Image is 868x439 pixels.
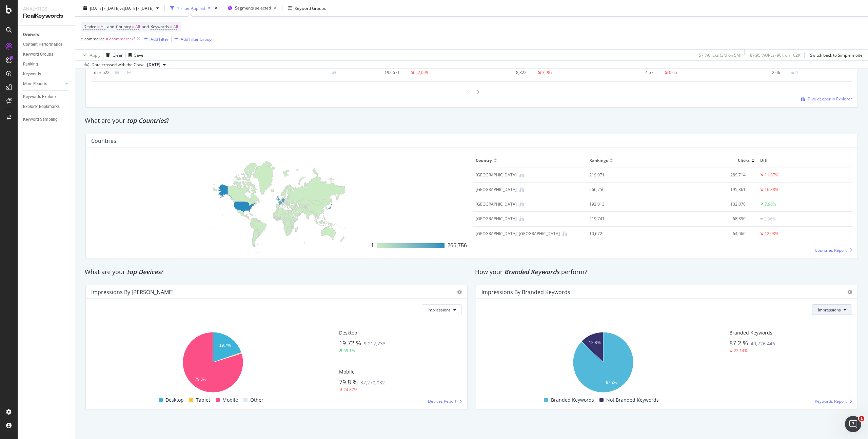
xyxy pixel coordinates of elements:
div: 12.08% [765,231,778,237]
div: Overview [23,31,39,38]
span: Rankings [589,157,608,164]
div: 22.14% [734,348,748,354]
span: 37,270,032 [360,379,385,386]
div: 219,741 [589,216,653,222]
svg: A chart. [481,328,725,396]
div: What are your ? [85,116,859,125]
button: 1 Filter Applied [167,3,213,14]
span: 2025 Jul. 25th [147,62,160,68]
div: 52,099 [415,70,428,76]
a: Keywords Explorer [23,93,70,100]
span: 40,726,446 [751,340,775,347]
span: Desktop [165,396,184,404]
span: Segments selected [235,5,271,11]
span: 79.8 % [339,378,358,386]
div: Japan [476,172,517,178]
a: Dive deeper in Explorer [801,96,852,102]
text: 79.8% [195,377,206,381]
span: Keywords Report [815,398,847,404]
span: All [135,22,140,32]
div: Explorer Bookmarks [23,103,60,110]
div: 87.95 % URLs ( 90K on 102K ) [750,52,802,58]
a: Overview [23,31,70,38]
div: 3.36% [764,216,776,222]
div: Keyword Sampling [23,116,58,123]
div: Keywords [23,71,41,78]
span: Dive deeper in Explorer [808,96,852,102]
text: 19.7% [219,343,231,348]
span: Not Branded Keywords [606,396,659,404]
a: Explorer Bookmarks [23,103,70,110]
span: Impressions [818,307,841,313]
svg: A chart. [91,328,335,396]
span: Clicks [738,157,750,164]
span: Keywords [151,24,169,30]
span: Desktop [339,329,357,336]
a: Content Performance [23,41,70,48]
a: More Reports [23,80,63,88]
div: dior b22 [94,70,110,76]
span: All [101,22,105,32]
div: 132,070 [665,201,746,207]
span: 9,212,733 [364,340,386,347]
button: Save [126,50,143,60]
div: Switch back to Simple mode [810,52,863,58]
span: Devices Report [428,398,456,404]
span: Countries Report [815,247,847,253]
span: = [97,24,100,30]
div: 289,714 [665,172,746,178]
span: 19.72 % [339,339,361,347]
a: Devices Report [428,398,462,404]
div: 1 [371,242,374,250]
text: 12.8% [589,340,600,345]
span: Mobile [339,368,355,375]
div: 0.65 [669,70,677,76]
button: Clear [103,50,123,60]
div: Add Filter [151,36,169,42]
div: 195,861 [665,187,746,193]
div: times [213,5,219,12]
a: Countries Report [815,247,852,253]
div: More Reports [23,80,47,88]
div: United States of America [476,187,517,193]
div: 266,756 [447,242,467,250]
span: Mobile [222,396,238,404]
span: e-commerce [81,36,105,42]
a: Ranking [23,61,70,68]
div: 193,013 [589,201,653,207]
div: United Kingdom [476,216,517,222]
div: Clear [113,52,123,58]
span: top Devices [127,268,161,276]
div: 2.06 [728,70,780,76]
div: Save [134,52,143,58]
div: 192,671 [348,70,400,76]
span: Impressions [428,307,451,313]
div: Add Filter Group [181,36,212,42]
span: Other [250,396,263,404]
button: Segments selected [225,3,279,14]
button: [DATE] [144,61,169,69]
div: 11.87% [765,172,778,178]
button: Impressions [422,304,462,315]
a: Keywords Report [815,398,852,404]
button: Keyword Groups [285,3,329,14]
span: Device [83,24,96,30]
div: Impressions by [PERSON_NAME] [91,289,174,295]
div: 4.57 [601,70,653,76]
span: 87.2 % [729,339,748,347]
button: Add Filter Group [172,35,212,43]
span: Branded Keywords [729,329,772,336]
div: 3,987 [542,70,553,76]
div: How your perform? [475,268,859,276]
div: Taiwan, Province of China [476,231,560,237]
div: Countries [91,137,116,144]
span: 1 [859,416,864,421]
div: Impressions By Branded Keywords [481,289,570,295]
span: and [107,24,114,30]
div: 7.96% [765,201,776,207]
div: Data crossed with the Crawl [92,62,144,68]
iframe: Intercom live chat [845,416,861,432]
span: Tablet [196,396,210,404]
